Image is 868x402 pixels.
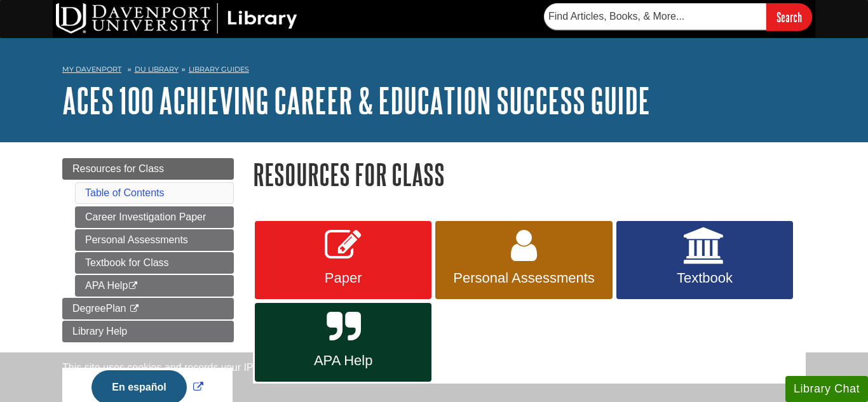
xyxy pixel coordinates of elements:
[445,270,602,286] span: Personal Assessments
[544,3,766,30] input: Find Articles, Books, & More...
[435,221,612,300] a: Personal Assessments
[75,206,234,228] a: Career Investigation Paper
[264,270,422,286] span: Paper
[135,65,179,74] a: DU Library
[189,65,249,74] a: Library Guides
[62,61,806,81] nav: breadcrumb
[85,187,165,198] a: Table of Contents
[62,321,234,342] a: Library Help
[75,229,234,251] a: Personal Assessments
[72,326,127,337] span: Library Help
[253,158,806,191] h1: Resources for Class
[264,352,422,369] span: APA Help
[75,252,234,274] a: Textbook for Class
[616,221,793,300] a: Textbook
[75,275,234,297] a: APA Help
[88,382,206,392] a: Link opens in new window
[62,298,234,319] a: DegreePlan
[255,221,431,300] a: Paper
[766,3,812,30] input: Search
[128,282,139,290] i: This link opens in a new window
[72,303,126,314] span: DegreePlan
[129,305,140,313] i: This link opens in a new window
[544,3,812,30] form: Searches DU Library's articles, books, and more
[626,270,783,286] span: Textbook
[255,303,431,382] a: APA Help
[62,158,234,180] a: Resources for Class
[62,81,650,120] a: ACES 100 Achieving Career & Education Success Guide
[62,64,121,75] a: My Davenport
[785,376,868,402] button: Library Chat
[56,3,297,34] img: DU Library
[72,163,164,174] span: Resources for Class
